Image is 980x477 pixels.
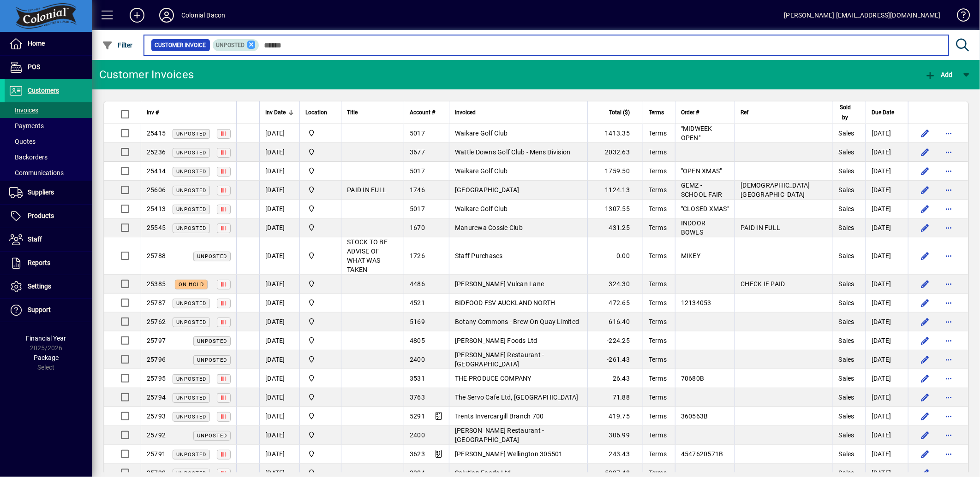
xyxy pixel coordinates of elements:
[866,143,908,162] td: [DATE]
[918,295,932,310] button: Edit
[305,317,335,327] span: Provida
[649,252,667,259] span: Terms
[147,450,166,458] span: 25791
[918,314,932,329] button: Edit
[259,312,299,331] td: [DATE]
[26,335,66,342] span: Financial Year
[147,280,166,288] span: 25385
[197,338,227,344] span: Unposted
[176,300,206,306] span: Unposted
[147,130,166,137] span: 25415
[213,39,259,51] mat-chip: Customer Invoice Status: Unposted
[455,450,563,458] span: [PERSON_NAME] Wellington 305501
[216,42,245,48] span: Unposted
[866,331,908,350] td: [DATE]
[5,205,92,228] a: Products
[649,148,667,156] span: Terms
[410,252,425,259] span: 1726
[259,275,299,294] td: [DATE]
[147,224,166,231] span: 25545
[839,102,860,123] div: Sold by
[942,447,956,461] button: More options
[918,277,932,291] button: Edit
[918,248,932,263] button: Edit
[147,337,166,344] span: 25797
[410,299,425,306] span: 4521
[147,469,166,477] span: 25790
[681,182,723,198] span: GEMZ - SCHOOL FAIR
[176,395,206,401] span: Unposted
[34,354,59,361] span: Package
[305,107,327,118] span: Location
[839,280,855,288] span: Sales
[265,107,286,118] span: Inv Date
[99,67,194,82] div: Customer Invoices
[259,407,299,426] td: [DATE]
[305,223,335,233] span: Colonial Bacon
[649,299,667,306] span: Terms
[455,469,511,477] span: Solution Foods Ltd
[455,337,538,344] span: [PERSON_NAME] Foods Ltd
[5,134,92,149] a: Quotes
[866,350,908,369] td: [DATE]
[5,149,92,165] a: Backorders
[455,107,476,118] span: Invoiced
[28,259,50,266] span: Reports
[587,124,643,143] td: 1413.35
[741,224,780,231] span: PAID IN FULL
[866,426,908,445] td: [DATE]
[305,336,335,346] span: Colonial Bacon
[179,282,204,288] span: On hold
[347,186,387,194] span: PAID IN FULL
[410,107,443,118] div: Account #
[866,237,908,275] td: [DATE]
[455,224,523,231] span: Manurewa Cossie Club
[942,248,956,263] button: More options
[839,337,855,344] span: Sales
[455,394,578,401] span: The Servo Cafe Ltd, [GEOGRAPHIC_DATA]
[784,8,941,23] div: [PERSON_NAME] [EMAIL_ADDRESS][DOMAIN_NAME]
[259,218,299,237] td: [DATE]
[649,412,667,420] span: Terms
[741,107,748,118] span: Ref
[587,218,643,237] td: 431.25
[259,445,299,464] td: [DATE]
[305,128,335,138] span: Provida
[681,205,729,212] span: "CLOSED XMAS"
[455,148,571,156] span: Wattle Downs Golf Club - Mens Division
[410,469,425,477] span: 3904
[147,375,166,382] span: 25795
[305,298,335,308] span: Provida
[176,471,206,477] span: Unposted
[649,130,667,137] span: Terms
[866,407,908,426] td: [DATE]
[866,369,908,388] td: [DATE]
[918,201,932,216] button: Edit
[839,224,855,231] span: Sales
[587,445,643,464] td: 243.43
[305,166,335,176] span: Provida
[147,394,166,401] span: 25794
[259,143,299,162] td: [DATE]
[100,37,135,53] button: Filter
[587,162,643,181] td: 1759.50
[9,169,64,177] span: Communications
[839,431,855,439] span: Sales
[649,450,667,458] span: Terms
[147,356,166,363] span: 25796
[587,200,643,218] td: 1307.55
[305,392,335,402] span: Colonial Bacon
[455,205,508,212] span: Waikare Golf Club
[587,388,643,407] td: 71.88
[741,280,785,288] span: CHECK IF PAID
[5,275,92,298] a: Settings
[5,32,92,55] a: Home
[197,357,227,363] span: Unposted
[410,431,425,439] span: 2400
[918,390,932,405] button: Edit
[918,333,932,348] button: Edit
[649,186,667,194] span: Terms
[649,375,667,382] span: Terms
[102,41,133,49] span: Filter
[410,107,435,118] span: Account #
